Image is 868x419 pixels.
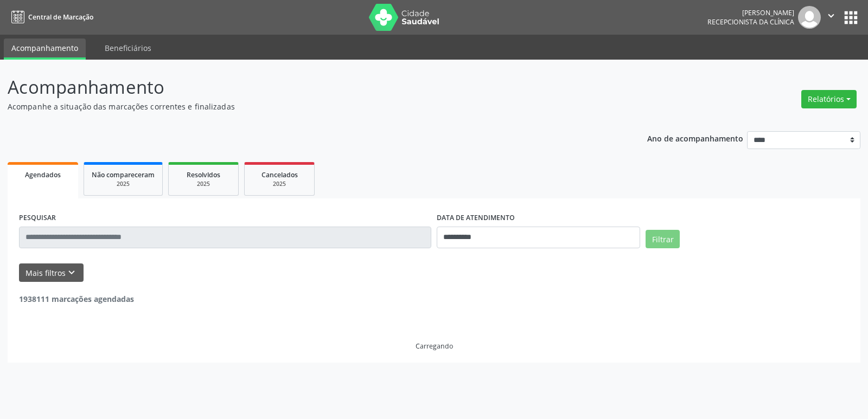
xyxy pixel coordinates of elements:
[647,131,743,145] p: Ano de acompanhamento
[66,267,78,279] i: keyboard_arrow_down
[187,170,220,179] span: Resolvidos
[798,6,821,29] img: img
[92,170,155,179] span: Não compareceram
[19,294,134,304] strong: 1938111 marcações agendadas
[8,8,93,26] a: Central de Marcação
[252,180,307,188] div: 2025
[437,210,515,227] label: DATA DE ATENDIMENTO
[8,101,604,112] p: Acompanhe a situação das marcações correntes e finalizadas
[28,12,93,22] span: Central de Marcação
[176,180,231,188] div: 2025
[19,210,56,227] label: PESQUISAR
[92,180,155,188] div: 2025
[801,90,857,108] button: Relatórios
[707,8,794,17] div: [PERSON_NAME]
[821,6,841,29] button: 
[97,38,159,57] a: Beneficiários
[825,10,837,22] i: 
[4,38,86,60] a: Acompanhamento
[707,17,794,27] span: Recepcionista da clínica
[646,230,680,248] button: Filtrar
[841,8,860,27] button: apps
[25,170,61,179] span: Agendados
[19,263,84,282] button: Mais filtroskeyboard_arrow_down
[8,74,604,101] p: Acompanhamento
[261,170,298,179] span: Cancelados
[416,341,453,351] div: Carregando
